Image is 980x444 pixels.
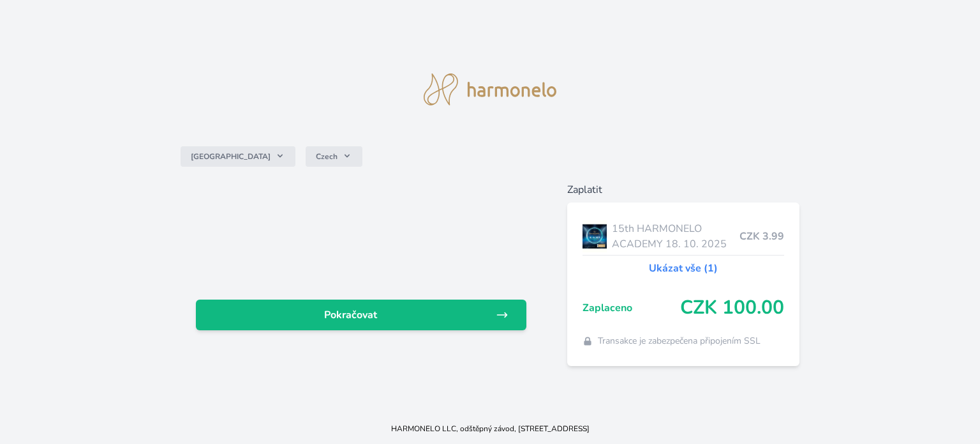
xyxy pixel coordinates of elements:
span: [GEOGRAPHIC_DATA] [191,151,271,162]
img: logo.svg [424,73,556,105]
span: Czech [316,151,338,162]
a: Ukázat vše (1) [649,261,718,276]
span: CZK 100.00 [680,296,784,319]
img: AKADEMIE_2025_virtual_1080x1080_ticket-lo.jpg [583,220,607,252]
span: Zaplaceno [583,300,680,316]
span: CZK 3.99 [739,229,784,244]
button: Czech [306,146,362,167]
span: 15th HARMONELO ACADEMY 18. 10. 2025 [612,221,739,252]
h6: Zaplatit [567,182,799,197]
a: Pokračovat [196,300,526,330]
span: Transakce je zabezpečena připojením SSL [598,335,761,348]
button: [GEOGRAPHIC_DATA] [181,146,295,167]
span: Pokračovat [206,307,496,323]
